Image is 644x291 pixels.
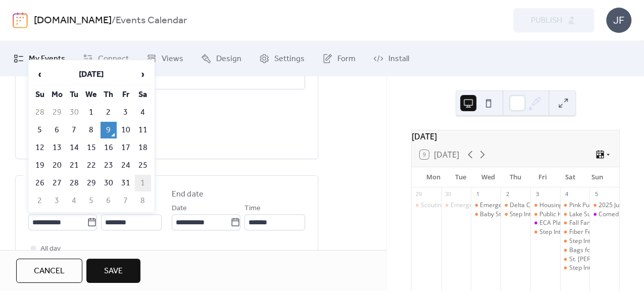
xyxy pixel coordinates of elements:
th: Fr [118,86,134,103]
a: [DOMAIN_NAME] [34,11,112,30]
div: 2025 Just Believe Non-Competitive Bike/Walk/Run [589,201,619,210]
div: Housing Now: Progress Update [539,201,627,210]
span: Time [244,203,261,215]
td: 12 [32,139,48,156]
td: 14 [66,139,82,156]
div: St. Joseph-St. Patrick Chili Challenge [560,255,590,264]
div: JF [606,8,631,33]
div: Baby Storytime [480,210,523,219]
div: Scouting Open House Night-Cub Scout Pack 3471 Gladstone [412,201,441,210]
span: Connect [98,53,129,65]
a: Views [139,45,191,72]
td: 28 [66,175,82,191]
td: 10 [118,122,134,138]
div: Sun [584,167,611,187]
div: Thu [502,167,529,187]
th: Sa [135,86,151,103]
span: Install [388,53,409,65]
td: 4 [66,192,82,209]
div: End date [172,188,204,201]
span: Date [172,203,187,215]
div: 30 [444,190,452,198]
td: 27 [49,175,65,191]
td: 21 [66,157,82,174]
button: Save [86,259,140,283]
td: 8 [135,192,151,209]
div: Emergency Response to Accidents Involving Livestock Training MSU Extension [471,201,501,210]
div: Lake Superior Fiber Festival [560,210,590,219]
th: [DATE] [49,64,134,85]
div: Comedian Bill Gorgo at Island Resort and Casino Club 41 [589,210,619,219]
div: Delta County Republican Meeting [501,201,530,210]
div: Delta County Republican Meeting [510,201,603,210]
a: Install [366,45,417,72]
div: Fall Family Fun Day!-Toys For Tots Marine Corps Detachment 444 [560,219,590,227]
div: Fri [529,167,557,187]
td: 30 [66,104,82,121]
div: 5 [592,190,600,198]
div: Step Into the Woods at NMU! [560,264,590,272]
td: 1 [135,175,151,191]
td: 24 [118,157,134,174]
td: 29 [49,104,65,121]
div: Step Into the Woods at NMU! [530,228,560,236]
div: Step Into the [PERSON_NAME] at NMU! [510,210,619,219]
td: 2 [101,104,117,121]
div: Baby Storytime [471,210,501,219]
span: Form [337,53,356,65]
div: [DATE] [412,130,619,142]
a: Form [315,45,363,72]
div: Step Into the Woods at NMU! [501,210,530,219]
td: 9 [101,122,117,138]
div: Bags for Wags [560,246,590,255]
div: Fiber Festival Fashion Show [560,228,590,236]
div: 29 [415,190,422,198]
span: Settings [274,53,305,65]
span: Save [104,265,123,277]
td: 30 [101,175,117,191]
td: 6 [101,192,117,209]
b: / [112,11,116,30]
td: 23 [101,157,117,174]
div: Step Into the Woods at NMU! [560,237,590,246]
td: 18 [135,139,151,156]
span: My Events [29,53,65,65]
div: 3 [533,190,541,198]
td: 2 [32,192,48,209]
td: 13 [49,139,65,156]
th: Tu [66,86,82,103]
td: 11 [135,122,151,138]
div: Scouting Open House Night-Cub Scout Pack 3471 Gladstone [421,201,589,210]
span: › [135,64,151,84]
td: 8 [83,122,100,138]
button: Cancel [16,259,82,283]
td: 5 [83,192,100,209]
td: 31 [118,175,134,191]
a: Connect [75,45,136,72]
div: Pink Pumpkin of Delta County 5k [560,201,590,210]
a: My Events [6,45,73,72]
span: Cancel [34,265,65,277]
td: 1 [83,104,100,121]
div: Mon [420,167,447,187]
span: Views [162,53,183,65]
div: Sat [557,167,584,187]
td: 15 [83,139,100,156]
th: Th [101,86,117,103]
td: 16 [101,139,117,156]
span: ‹ [32,64,47,84]
span: Design [216,53,241,65]
div: 1 [474,190,481,198]
td: 28 [32,104,48,121]
div: Bags for Wags [569,246,610,255]
td: 26 [32,175,48,191]
th: We [83,86,100,103]
td: 20 [49,157,65,174]
span: All day [40,243,61,255]
div: Public Health Delta & Menominee Counties Flu Clinic [530,210,560,219]
td: 19 [32,157,48,174]
td: 5 [32,122,48,138]
a: Design [193,45,249,72]
td: 6 [49,122,65,138]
